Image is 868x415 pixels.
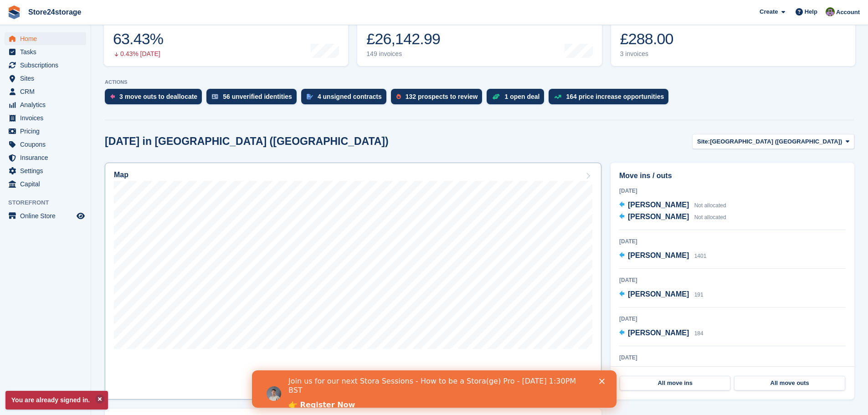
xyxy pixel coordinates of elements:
[20,138,75,151] span: Coupons
[628,213,689,220] span: [PERSON_NAME]
[252,370,616,408] iframe: Intercom live chat banner
[119,93,197,100] div: 3 move outs to deallocate
[347,8,356,14] div: Close
[760,7,778,16] span: Create
[628,290,689,298] span: [PERSON_NAME]
[694,202,726,209] span: Not allocated
[105,135,389,148] h2: [DATE] in [GEOGRAPHIC_DATA] ([GEOGRAPHIC_DATA])
[5,59,86,72] a: menu
[628,251,689,259] span: [PERSON_NAME]
[20,32,75,45] span: Home
[5,46,86,58] a: menu
[5,85,86,98] a: menu
[619,211,726,223] a: [PERSON_NAME] Not allocated
[554,95,561,99] img: price_increase_opportunities-93ffe204e8149a01c8c9dc8f82e8f89637d9d84a8eef4429ea346261dce0b2c0.svg
[8,198,91,207] span: Storefront
[611,8,855,66] a: Awaiting payment £288.00 3 invoices
[694,214,726,220] span: Not allocated
[5,210,86,222] a: menu
[836,8,860,17] span: Account
[694,330,704,337] span: 184
[504,93,539,100] div: 1 open deal
[619,250,706,262] a: [PERSON_NAME] 1401
[105,89,206,109] a: 3 move outs to deallocate
[619,328,704,339] a: [PERSON_NAME] 184
[697,137,710,146] span: Site:
[620,376,730,390] a: All move ins
[406,93,478,100] div: 132 prospects to review
[692,134,854,149] button: Site: [GEOGRAPHIC_DATA] ([GEOGRAPHIC_DATA])
[110,94,115,99] img: move_outs_to_deallocate_icon-f764333ba52eb49d3ac5e1228854f67142a1ed5810a6f6cc68b1a99e826820c5.svg
[620,50,683,58] div: 3 invoices
[36,30,103,40] a: 👉 Register Now
[20,112,75,124] span: Invoices
[212,94,218,99] img: verify_identity-adf6edd0f0f0b5bbfe63781bf79b02c33cf7c696d77639b501bdc392416b5a36.svg
[20,151,75,164] span: Insurance
[734,376,845,390] a: All move outs
[566,93,664,100] div: 164 price increase opportunities
[114,171,128,179] h2: Map
[619,315,846,323] div: [DATE]
[628,201,689,209] span: [PERSON_NAME]
[223,93,292,100] div: 56 unverified identities
[357,8,601,66] a: Month-to-date sales £26,142.99 149 invoices
[104,8,348,66] a: Occupancy 63.43% 0.43% [DATE]
[5,112,86,124] a: menu
[20,72,75,85] span: Sites
[75,210,86,221] a: Preview store
[619,276,846,284] div: [DATE]
[5,32,86,45] a: menu
[20,59,75,72] span: Subscriptions
[5,391,108,410] p: You are already signed in.
[5,72,86,85] a: menu
[619,200,726,211] a: [PERSON_NAME] Not allocated
[619,187,846,195] div: [DATE]
[694,253,707,259] span: 1401
[20,125,75,138] span: Pricing
[7,5,21,19] img: stora-icon-8386f47178a22dfd0bd8f6a31ec36ba5ce8667c1dd55bd0f319d3a0aa187defe.svg
[113,30,163,48] div: 63.43%
[20,46,75,58] span: Tasks
[620,30,683,48] div: £288.00
[206,89,301,109] a: 56 unverified identities
[5,151,86,164] a: menu
[826,7,835,16] img: Jane Welch
[628,329,689,337] span: [PERSON_NAME]
[5,125,86,138] a: menu
[307,94,313,99] img: contract_signature_icon-13c848040528278c33f63329250d36e43548de30e8caae1d1a13099fd9432cc5.svg
[5,98,86,111] a: menu
[366,50,440,58] div: 149 invoices
[694,292,704,298] span: 191
[619,289,704,301] a: [PERSON_NAME] 191
[619,354,846,362] div: [DATE]
[549,89,673,109] a: 164 price increase opportunities
[25,5,85,20] a: Store24storage
[5,178,86,190] a: menu
[805,7,817,16] span: Help
[20,210,75,222] span: Online Store
[366,30,440,48] div: £26,142.99
[619,170,846,181] h2: Move ins / outs
[20,164,75,177] span: Settings
[105,163,601,400] a: Map
[396,94,401,99] img: prospect-51fa495bee0391a8d652442698ab0144808aea92771e9ea1ae160a38d050c398.svg
[318,93,382,100] div: 4 unsigned contracts
[391,89,487,109] a: 132 prospects to review
[301,89,391,109] a: 4 unsigned contracts
[20,85,75,98] span: CRM
[20,98,75,111] span: Analytics
[619,237,846,246] div: [DATE]
[710,137,842,146] span: [GEOGRAPHIC_DATA] ([GEOGRAPHIC_DATA])
[105,79,854,85] p: ACTIONS
[5,164,86,177] a: menu
[20,178,75,190] span: Capital
[113,50,163,58] div: 0.43% [DATE]
[5,138,86,151] a: menu
[487,89,549,109] a: 1 open deal
[492,93,500,100] img: deal-1b604bf984904fb50ccaf53a9ad4b4a5d6e5aea283cecdc64d6e3604feb123c2.svg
